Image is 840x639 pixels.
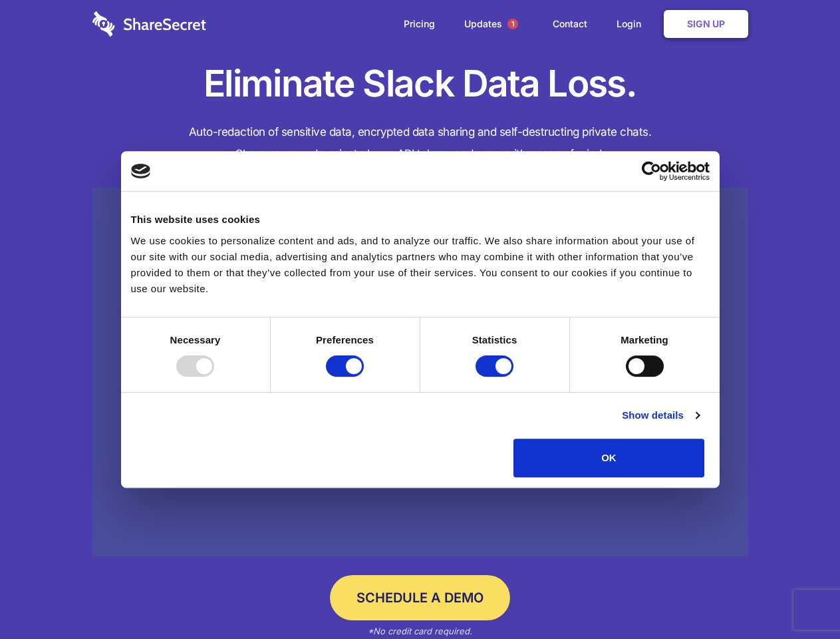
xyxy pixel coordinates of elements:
a: Show details [622,407,699,423]
div: This website uses cookies [131,212,710,228]
img: logo [131,164,151,178]
strong: Preferences [316,334,374,345]
h1: Eliminate Slack Data Loss. [92,60,748,108]
strong: Marketing [621,334,668,345]
button: OK [513,439,704,477]
em: *No credit card required. [368,626,472,636]
a: Sign Up [664,10,748,38]
img: logo-wordmark-white-trans-d4663122ce5f474addd5e946df7df03e33cb6a1c49d2221995e7729f52c070b2.svg [92,11,206,37]
strong: Statistics [472,334,517,345]
a: Wistia video thumbnail [92,188,748,557]
a: Pricing [390,3,448,45]
h4: Auto-redaction of sensitive data, encrypted data sharing and self-destructing private chats. Shar... [92,121,748,165]
a: Schedule a Demo [330,575,510,620]
a: Contact [539,3,601,45]
a: Login [603,3,661,45]
a: Usercentrics Cookiebot - opens in a new window [593,161,710,181]
strong: Necessary [170,334,221,345]
div: We use cookies to personalize content and ads, and to analyze our traffic. We also share informat... [131,233,710,297]
span: 1 [507,19,518,29]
